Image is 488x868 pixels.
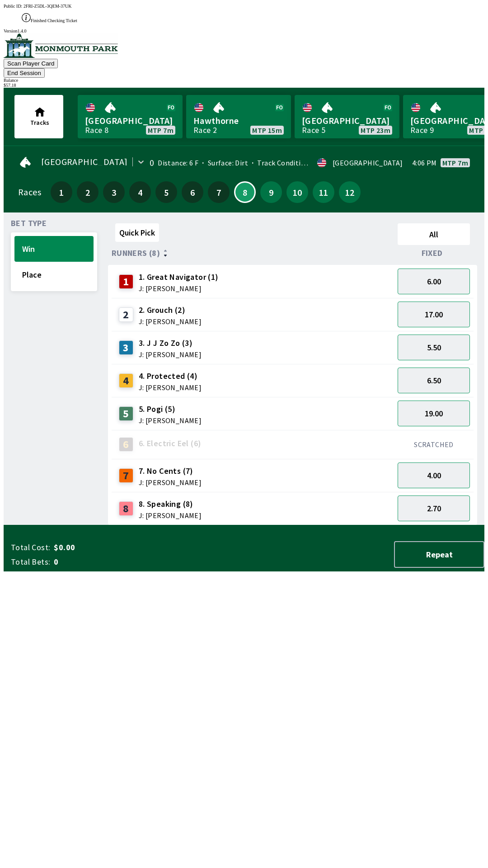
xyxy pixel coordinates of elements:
[139,370,202,382] span: 4. Protected (4)
[139,337,202,349] span: 3. J J Zo Zo (3)
[402,229,466,240] span: All
[115,223,159,242] button: Quick Pick
[4,4,484,9] div: Public ID:
[184,189,201,195] span: 6
[18,189,41,196] div: Races
[150,159,154,166] div: 0
[105,189,122,195] span: 3
[155,181,177,203] button: 5
[158,189,175,195] span: 5
[302,115,392,127] span: [GEOGRAPHIC_DATA]
[398,302,470,327] button: 17.00
[30,118,49,127] span: Tracks
[193,127,217,134] div: Race 2
[139,465,202,477] span: 7. No Cents (7)
[119,274,133,289] div: 1
[398,269,470,294] button: 6.00
[208,181,230,203] button: 7
[119,406,133,421] div: 5
[427,375,441,386] span: 6.50
[119,437,133,452] div: 6
[139,479,202,486] span: J: [PERSON_NAME]
[158,158,198,167] span: Distance: 6 F
[54,557,196,567] span: 0
[139,403,202,415] span: 5. Pogi (5)
[139,417,202,424] span: J: [PERSON_NAME]
[41,158,128,165] span: [GEOGRAPHIC_DATA]
[398,223,470,245] button: All
[85,127,108,134] div: Race 8
[77,181,99,203] button: 2
[193,115,284,127] span: Hawthorne
[79,189,96,195] span: 2
[260,181,282,203] button: 9
[4,59,58,68] button: Scan Player Card
[302,127,325,134] div: Race 5
[402,549,476,560] span: Repeat
[119,307,133,322] div: 2
[210,189,227,195] span: 7
[398,462,470,488] button: 4.00
[119,501,133,516] div: 8
[78,95,183,138] a: [GEOGRAPHIC_DATA]Race 8MTP 7m
[54,542,196,553] span: $0.00
[410,127,434,134] div: Race 9
[119,340,133,355] div: 3
[361,127,390,134] span: MTP 23m
[398,401,470,426] button: 19.00
[398,368,470,393] button: 6.50
[263,189,280,195] span: 9
[139,271,219,283] span: 1. Great Navigator (1)
[398,495,470,521] button: 2.70
[11,557,50,567] span: Total Bets:
[398,440,470,449] div: SCRATCHED
[427,276,441,287] span: 6.00
[22,269,86,280] span: Place
[112,250,160,257] span: Runners (8)
[339,181,361,203] button: 12
[139,512,202,519] span: J: [PERSON_NAME]
[289,189,306,195] span: 10
[139,384,202,391] span: J: [PERSON_NAME]
[139,285,219,292] span: J: [PERSON_NAME]
[198,158,248,167] span: Surface: Dirt
[252,127,282,134] span: MTP 15m
[139,304,202,316] span: 2. Grouch (2)
[4,68,45,78] button: End Session
[139,318,202,325] span: J: [PERSON_NAME]
[341,189,358,195] span: 12
[427,503,441,514] span: 2.70
[14,95,63,138] button: Tracks
[51,181,72,203] button: 1
[139,498,202,510] span: 8. Speaking (8)
[425,408,443,419] span: 19.00
[4,28,484,33] div: Version 1.4.0
[4,33,118,58] img: venue logo
[295,95,399,138] a: [GEOGRAPHIC_DATA]Race 5MTP 23m
[248,158,328,167] span: Track Condition: Firm
[14,262,94,288] button: Place
[85,115,175,127] span: [GEOGRAPHIC_DATA]
[412,159,437,166] span: 4:06 PM
[286,181,308,203] button: 10
[394,249,474,258] div: Fixed
[129,181,151,203] button: 4
[103,181,125,203] button: 3
[139,438,202,449] span: 6. Electric Eel (6)
[333,159,403,166] div: [GEOGRAPHIC_DATA]
[22,244,86,254] span: Win
[427,470,441,481] span: 4.00
[11,542,50,553] span: Total Cost:
[422,250,443,257] span: Fixed
[11,220,47,227] span: Bet Type
[139,351,202,358] span: J: [PERSON_NAME]
[182,181,203,203] button: 6
[119,373,133,388] div: 4
[4,83,484,88] div: $ 57.18
[427,342,441,353] span: 5.50
[313,181,334,203] button: 11
[315,189,332,195] span: 11
[234,181,256,203] button: 8
[119,468,133,483] div: 7
[53,189,70,195] span: 1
